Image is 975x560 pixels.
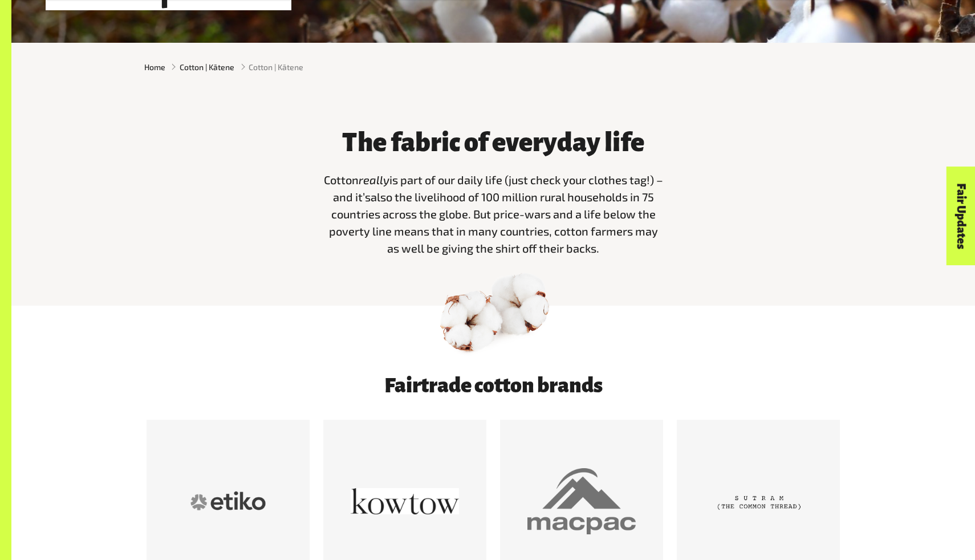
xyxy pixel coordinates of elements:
[249,61,303,73] span: Cotton | Kātene
[322,128,664,157] h3: The fabric of everyday life
[324,173,359,186] span: Cotton
[180,61,234,73] a: Cotton | Kātene
[333,173,663,204] span: is part of our daily life (just check your clothes tag!) – and it’s
[329,190,658,255] span: also the livelihood of 100 million rural households in 75 countries across the globe. But price-w...
[433,254,553,374] img: 06 Cotton
[359,173,389,186] span: really
[144,61,165,73] a: Home
[204,374,783,397] h3: Fairtrade cotton brands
